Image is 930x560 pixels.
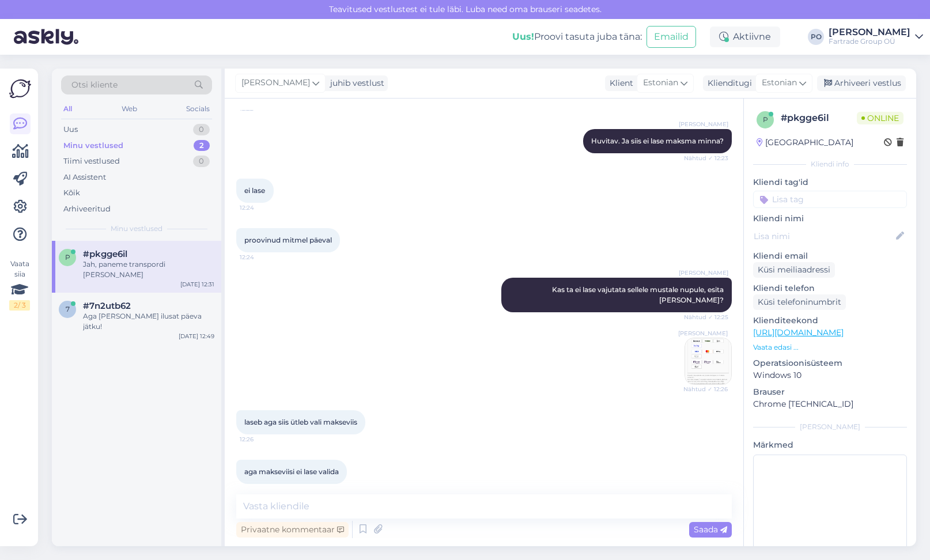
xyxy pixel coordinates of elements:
span: Nähtud ✓ 12:26 [683,385,728,393]
a: [PERSON_NAME]Fartrade Group OÜ [829,28,923,46]
button: Emailid [647,26,696,48]
input: Lisa nimi [754,230,894,243]
span: [PERSON_NAME] [241,77,310,89]
span: 12:24 [240,253,283,262]
div: # pkgge6il [781,111,857,125]
div: PO [808,29,824,45]
img: Attachment [685,338,731,384]
p: Brauser [753,386,907,398]
div: Socials [184,101,212,116]
span: p [65,253,70,262]
div: Arhiveeri vestlus [817,75,906,91]
span: [PERSON_NAME] [679,120,728,128]
span: Online [857,112,903,124]
div: [GEOGRAPHIC_DATA] [757,137,853,149]
span: [PERSON_NAME] [679,268,728,277]
span: Huvitav. Ja siis ei lase maksma minna? [591,137,724,145]
div: Klient [605,77,633,89]
div: [PERSON_NAME] [753,422,907,432]
div: All [61,101,74,116]
img: Askly Logo [9,78,31,100]
span: 12:24 [240,203,283,212]
span: Nähtud ✓ 12:25 [684,313,728,321]
p: Vaata edasi ... [753,342,907,353]
div: Proovi tasuta juba täna: [512,30,642,44]
div: Kõik [63,187,80,199]
div: 2 [194,140,210,152]
span: Estonian [643,77,678,89]
p: Operatsioonisüsteem [753,357,907,369]
div: Jah, paneme transpordi [PERSON_NAME] [83,259,214,280]
span: Estonian [762,77,797,89]
p: Kliendi telefon [753,282,907,294]
div: Klienditugi [703,77,752,89]
span: Saada [694,524,727,535]
input: Lisa tag [753,191,907,208]
span: p [763,115,768,124]
span: proovinud mitmel päeval [244,236,332,244]
div: Privaatne kommentaar [236,522,349,538]
div: [DATE] 12:49 [179,332,214,340]
div: Tiimi vestlused [63,156,120,167]
p: Kliendi tag'id [753,176,907,188]
span: Nähtud ✓ 12:23 [684,154,728,162]
a: [URL][DOMAIN_NAME] [753,327,844,338]
div: Vaata siia [9,259,30,311]
span: ei lase [244,186,265,195]
p: Märkmed [753,439,907,451]
span: #7n2utb62 [83,301,131,311]
div: Aktiivne [710,27,780,47]
div: Küsi telefoninumbrit [753,294,846,310]
div: Kliendi info [753,159,907,169]
div: AI Assistent [63,172,106,183]
p: Kliendi nimi [753,213,907,225]
span: Kas ta ei lase vajutata sellele mustale nupule, esita [PERSON_NAME]? [552,285,725,304]
div: [PERSON_NAME] [829,28,910,37]
span: Otsi kliente [71,79,118,91]
div: Web [119,101,139,116]
span: aga makseviisi ei lase valida [244,467,339,476]
div: Küsi meiliaadressi [753,262,835,278]
div: Uus [63,124,78,135]
p: Windows 10 [753,369,907,381]
div: 0 [193,156,210,167]
span: [PERSON_NAME] [678,329,728,338]
span: laseb aga siis ütleb vali makseviis [244,418,357,426]
div: Minu vestlused [63,140,123,152]
div: 0 [193,124,210,135]
div: Fartrade Group OÜ [829,37,910,46]
span: Minu vestlused [111,224,162,234]
span: 12:26 [240,435,283,444]
b: Uus! [512,31,534,42]
div: Arhiveeritud [63,203,111,215]
span: 7 [66,305,70,313]
div: 2 / 3 [9,300,30,311]
p: Chrome [TECHNICAL_ID] [753,398,907,410]
div: juhib vestlust [326,77,384,89]
p: Klienditeekond [753,315,907,327]
span: #pkgge6il [83,249,127,259]
p: Kliendi email [753,250,907,262]
div: [DATE] 12:31 [180,280,214,289]
div: Aga [PERSON_NAME] ilusat päeva jätku! [83,311,214,332]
